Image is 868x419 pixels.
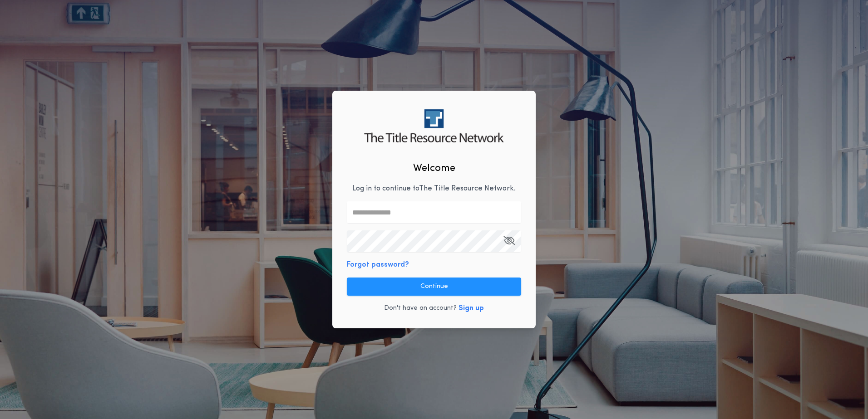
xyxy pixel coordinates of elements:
[347,278,521,296] button: Continue
[347,259,409,270] button: Forgot password?
[459,303,484,314] button: Sign up
[384,304,457,313] p: Don't have an account?
[352,183,516,194] p: Log in to continue to The Title Resource Network .
[364,109,503,142] img: logo
[413,161,455,176] h2: Welcome
[347,230,521,252] input: Open Keeper Popup
[503,230,515,252] button: Open Keeper Popup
